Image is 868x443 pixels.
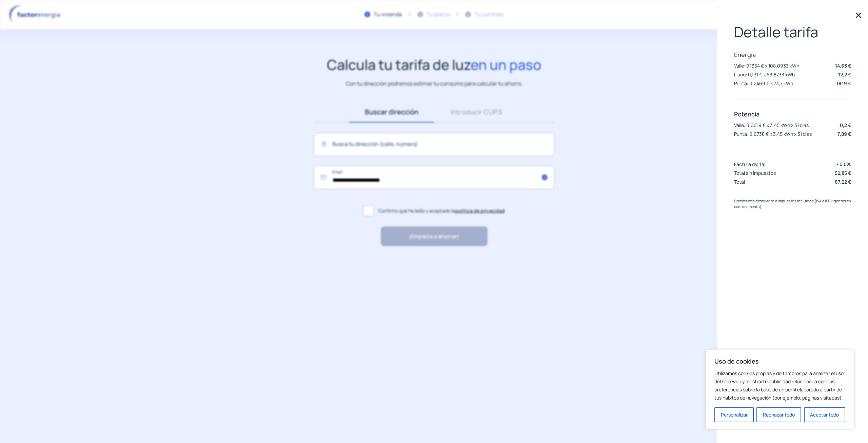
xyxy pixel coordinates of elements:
a: Introducir CUPS [434,101,519,123]
span: en un paso [471,55,541,74]
div: Tu contrato [474,10,504,19]
p: 7,89 € [837,130,851,137]
button: Rechazar todo [756,407,801,422]
p: Detalle tarifa [734,24,851,40]
p: Punta: 0,0738 € x 3,45 kWh x 31 dias [734,131,812,137]
a: Buscar dirección [349,101,434,123]
p: 12,2 € [838,71,851,78]
p: 14,63 € [835,62,851,69]
div: Uso de cookies [705,350,854,429]
p: Punta: 0,2469 € x 73,7 kWh [734,80,793,87]
p: Total [734,179,745,185]
img: logo factor [7,5,64,24]
p: Precios con descuento e impuestos incluidos (IVA e IEE vigentes en cada momento). [734,198,851,210]
p: 67,22 € [835,178,851,185]
p: Valle: 0,1354 € x 108,0933 kWh [734,62,799,69]
p: 0,2 € [840,122,851,129]
p: - 0,5% [836,161,851,168]
button: Aceptar todo [804,407,845,422]
p: 52,85 € [835,169,851,177]
p: Llano: 0,191 € x 63,8733 kWh [734,71,795,78]
p: Potencia [734,110,851,118]
p: Valle: 0,0019 € x 3,45 kWh x 31 dias [734,122,809,128]
p: Utilizamos cookies propias y de terceros para analizar el uso del sitio web y mostrarte publicida... [714,369,845,402]
span: Confirmo que he leído y aceptado la [378,207,505,215]
p: Energía [734,51,851,59]
div: Tu precio [427,10,450,19]
p: 18,19 € [836,80,851,87]
h1: Calcula tu tarifa de luz [327,56,541,73]
a: política de privacidad [455,207,505,214]
div: Tu vivienda [374,10,402,19]
button: Personalizar [714,407,754,422]
p: Uso de cookies [714,357,845,365]
p: Con tu dirección podremos estimar tu consumo para calcular tu ahorro. [346,79,522,88]
p: Total sin impuestos [734,170,776,176]
p: Factura digital [734,161,765,167]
